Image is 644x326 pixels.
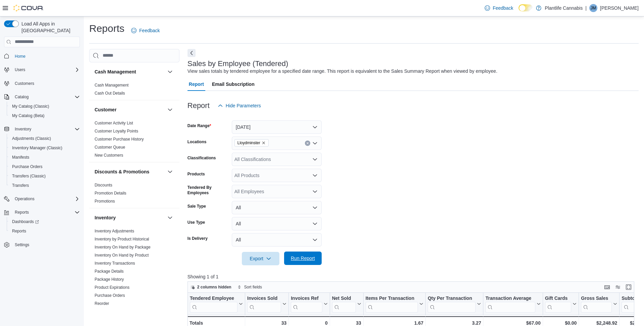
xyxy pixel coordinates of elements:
button: Transfers [7,181,83,190]
span: Purchase Orders [12,164,43,169]
span: Inventory Adjustments [95,228,134,234]
div: Tendered Employee [190,295,237,312]
button: Customers [1,78,83,88]
div: Cash Management [89,81,179,100]
label: Date Range [187,123,211,128]
span: Reports [15,210,29,215]
span: Reorder [95,301,109,306]
a: Cash Out Details [95,91,125,96]
a: Product Expirations [95,285,129,290]
a: Dashboards [7,217,83,226]
button: Adjustments (Classic) [7,134,83,143]
span: Purchase Orders [95,293,125,298]
button: [DATE] [232,120,322,134]
span: Inventory by Product Historical [95,236,149,242]
a: Inventory On Hand by Product [95,253,149,258]
div: Janet Minty [589,4,597,12]
a: Adjustments (Classic) [9,134,54,143]
span: My Catalog (Beta) [12,113,45,118]
span: Inventory On Hand by Package [95,245,151,250]
div: Invoices Ref [291,295,322,312]
div: Gift Cards [545,295,571,302]
button: All [232,233,322,247]
button: Next [187,49,196,57]
span: Reports [12,228,26,234]
button: Customer [95,106,165,113]
button: Transfers (Classic) [7,171,83,181]
a: Reports [9,227,29,235]
a: Inventory On Hand by Package [95,245,151,250]
a: Customer Loyalty Points [95,129,138,133]
button: Export [242,252,279,265]
a: Discounts [95,183,112,187]
a: Feedback [128,24,162,37]
span: Inventory On Hand by Product [95,253,149,258]
p: [PERSON_NAME] [600,4,639,12]
label: Tendered By Employees [187,185,229,196]
span: New Customers [95,153,123,158]
button: Customer [166,106,174,114]
span: Lloydminster [237,140,260,146]
button: Inventory [12,125,34,133]
span: Transfers [9,181,80,189]
div: Transaction Average [485,295,535,302]
span: Sort fields [244,284,262,290]
img: Cova [13,5,44,11]
a: Promotions [95,199,115,204]
div: Invoices Ref [291,295,322,302]
span: Purchase Orders [9,163,80,171]
button: Invoices Ref [291,295,327,312]
a: Purchase Orders [9,163,45,171]
span: My Catalog (Classic) [12,104,49,109]
span: Inventory Transactions [95,261,135,266]
h3: Sales by Employee (Tendered) [187,60,288,68]
span: Customers [12,79,80,88]
div: Inventory [89,227,179,318]
span: Manifests [9,153,80,161]
a: Customer Purchase History [95,137,144,142]
h3: Cash Management [95,68,136,75]
button: Net Sold [332,295,361,312]
div: Transaction Average [485,295,535,312]
button: Items Per Transaction [365,295,423,312]
label: Is Delivery [187,236,208,241]
div: Discounts & Promotions [89,181,179,208]
span: Customer Activity List [95,120,133,126]
button: Keyboard shortcuts [603,283,611,291]
div: Net Sold [332,295,356,302]
button: Operations [1,194,83,204]
button: Reports [7,226,83,236]
div: Customer [89,119,179,162]
span: Adjustments (Classic) [12,136,51,141]
span: Discounts [95,182,112,188]
button: Reports [1,208,83,217]
button: Open list of options [312,189,318,194]
button: Inventory Manager (Classic) [7,143,83,153]
div: Items Per Transaction [365,295,418,302]
a: Package Details [95,269,124,274]
button: Open list of options [312,141,318,146]
span: Inventory Manager (Classic) [12,145,62,151]
div: Gross Sales [581,295,612,302]
button: Inventory [166,214,174,222]
button: All [232,201,322,214]
input: Dark Mode [519,4,533,11]
a: Package History [95,277,124,282]
label: Classifications [187,155,216,161]
span: Promotion Details [95,191,126,196]
span: Operations [15,196,35,202]
div: View sales totals by tendered employee for a specified date range. This report is equivalent to t... [187,68,497,75]
span: Promotions [95,199,115,204]
button: Clear input [305,141,310,146]
button: Enter fullscreen [625,283,633,291]
button: Run Report [284,252,322,265]
span: Settings [12,240,80,249]
button: Qty Per Transaction [428,295,481,312]
span: JM [591,4,596,12]
button: Settings [1,240,83,250]
span: My Catalog (Classic) [9,102,80,110]
span: Customers [15,81,34,86]
button: Catalog [12,93,31,101]
span: Inventory [12,125,80,133]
